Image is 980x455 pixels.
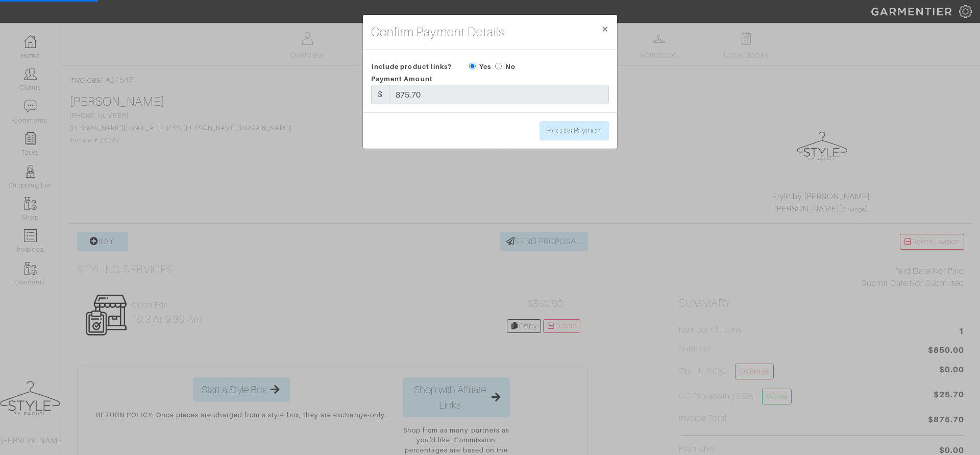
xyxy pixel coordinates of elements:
[601,22,609,36] span: ×
[505,62,516,71] label: No
[479,62,491,71] label: Yes
[371,23,504,41] h4: Confirm Payment Details
[372,59,452,74] span: Include product links?
[371,75,433,83] span: Payment Amount
[371,85,389,104] div: $
[540,121,609,140] input: Process Payment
